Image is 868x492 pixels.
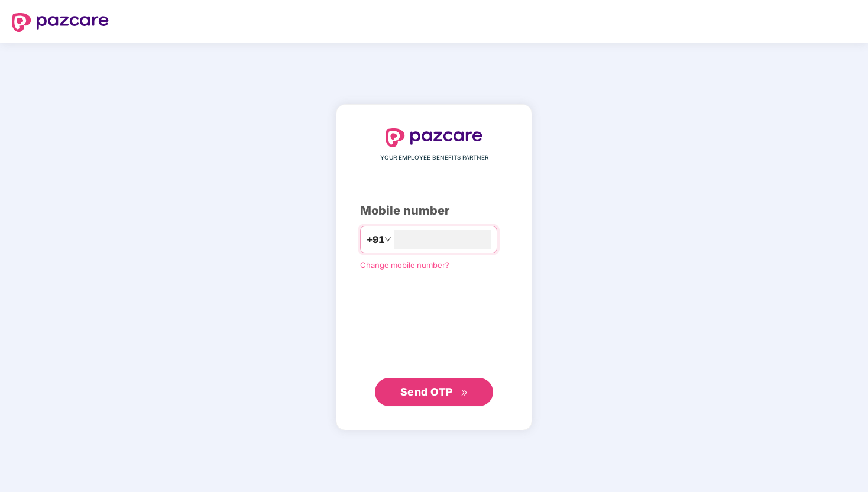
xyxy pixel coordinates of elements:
[380,153,488,163] span: YOUR EMPLOYEE BENEFITS PARTNER
[461,389,468,397] span: double-right
[367,232,384,247] span: +91
[375,378,493,406] button: Send OTPdouble-right
[384,236,391,243] span: down
[12,13,109,32] img: logo
[386,128,482,147] img: logo
[400,386,453,398] span: Send OTP
[360,260,449,270] a: Change mobile number?
[360,202,508,220] div: Mobile number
